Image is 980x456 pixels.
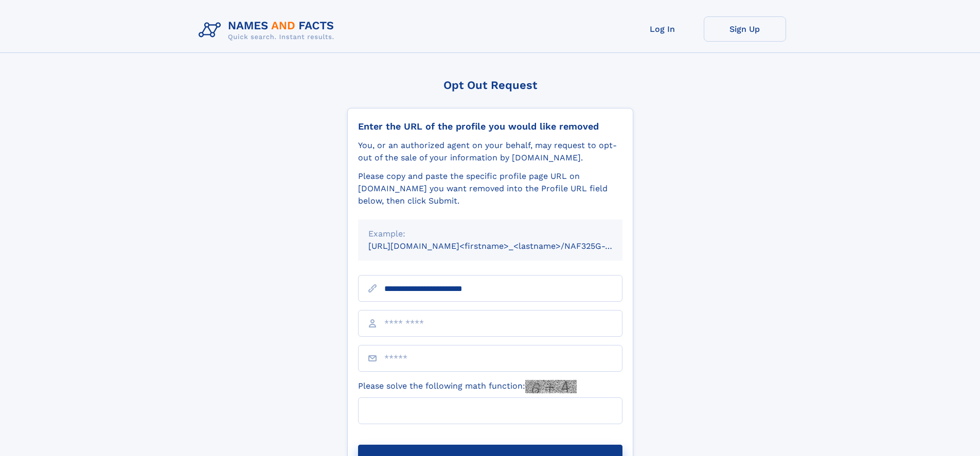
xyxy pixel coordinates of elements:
div: Please copy and paste the specific profile page URL on [DOMAIN_NAME] you want removed into the Pr... [358,170,622,207]
img: Logo Names and Facts [194,16,343,44]
div: Example: [368,228,612,240]
div: Enter the URL of the profile you would like removed [358,121,622,132]
a: Log In [621,16,704,42]
small: [URL][DOMAIN_NAME]<firstname>_<lastname>/NAF325G-xxxxxxxx [368,241,642,251]
div: Opt Out Request [347,79,633,92]
div: You, or an authorized agent on your behalf, may request to opt-out of the sale of your informatio... [358,139,622,164]
label: Please solve the following math function: [358,380,577,393]
a: Sign Up [704,16,786,42]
